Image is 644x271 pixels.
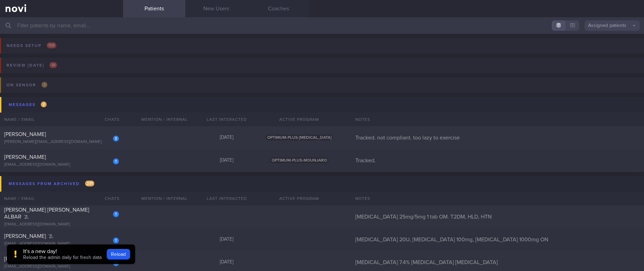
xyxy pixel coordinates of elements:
[351,134,644,141] div: Tracked. not compliant. too lazy to exercise
[196,157,258,164] div: [DATE]
[258,192,341,205] div: Active Program
[351,213,644,220] div: [MEDICAL_DATA] 25mg/5mg 1 tab OM. T2DM, HLD, HTN
[7,100,48,109] div: Messages
[4,162,119,167] div: [EMAIL_ADDRESS][DOMAIN_NAME]
[95,192,123,205] div: Chats
[196,236,258,243] div: [DATE]
[351,157,644,164] div: Tracked.
[4,222,119,227] div: [EMAIL_ADDRESS][DOMAIN_NAME]
[7,179,96,188] div: Messages from Archived
[351,259,644,266] div: [MEDICAL_DATA] 7.4% [MEDICAL_DATA] [MEDICAL_DATA]
[4,154,46,160] span: [PERSON_NAME]
[5,80,49,90] div: On sensor
[4,207,89,220] span: [PERSON_NAME] [PERSON_NAME] ALBAR
[113,211,119,217] div: 1
[585,20,640,31] button: Assigned patients
[47,42,56,48] span: 108
[4,233,46,239] span: [PERSON_NAME]
[133,192,196,205] div: Mention / Internal
[4,241,119,246] div: [EMAIL_ADDRESS][DOMAIN_NAME]
[4,139,119,145] div: [PERSON_NAME][EMAIL_ADDRESS][DOMAIN_NAME]
[113,158,119,164] div: 1
[351,113,644,126] div: Notes
[85,181,94,186] span: 231
[4,256,89,262] span: [PERSON_NAME] [PERSON_NAME]
[351,192,644,205] div: Notes
[4,132,46,137] span: [PERSON_NAME]
[41,82,47,88] span: 3
[5,41,58,50] div: Needs setup
[107,249,130,259] button: Reload
[196,113,258,126] div: Last Interacted
[113,136,119,142] div: 3
[196,135,258,141] div: [DATE]
[23,248,102,255] div: It's a new day!
[23,255,102,260] span: Reload the admin daily for fresh data
[351,236,644,243] div: [MEDICAL_DATA] 20U, [MEDICAL_DATA] 100mg, [MEDICAL_DATA] 1000mg ON
[196,192,258,205] div: Last Interacted
[133,113,196,126] div: Mention / Internal
[196,259,258,265] div: [DATE]
[49,62,57,68] span: 34
[95,113,123,126] div: Chats
[258,113,341,126] div: Active Program
[41,101,47,107] span: 2
[5,61,59,70] div: Review [DATE]
[270,157,329,163] span: OPTIMUM-PLUS-MOUNJARO
[265,135,333,141] span: OPTIMUM-PLUS-[MEDICAL_DATA]
[4,264,119,269] div: [EMAIL_ADDRESS][DOMAIN_NAME]
[113,238,119,243] div: 1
